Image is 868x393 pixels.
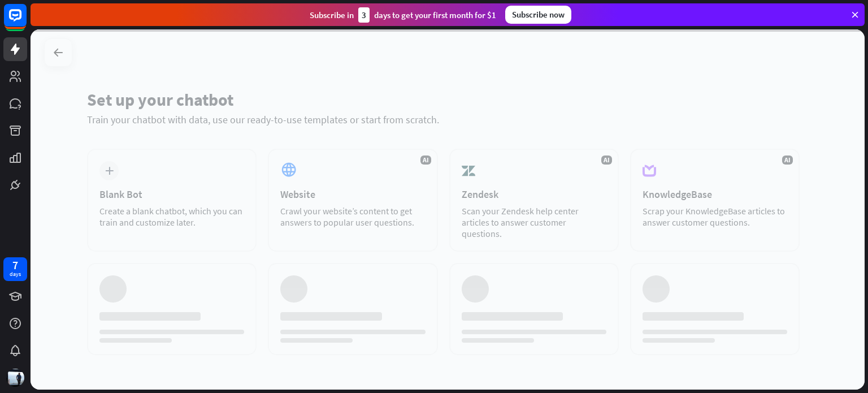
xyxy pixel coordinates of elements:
[12,260,18,270] div: 7
[3,257,27,281] a: 7 days
[10,270,21,278] div: days
[358,7,370,23] div: 3
[505,6,571,24] div: Subscribe now
[310,7,496,23] div: Subscribe in days to get your first month for $1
